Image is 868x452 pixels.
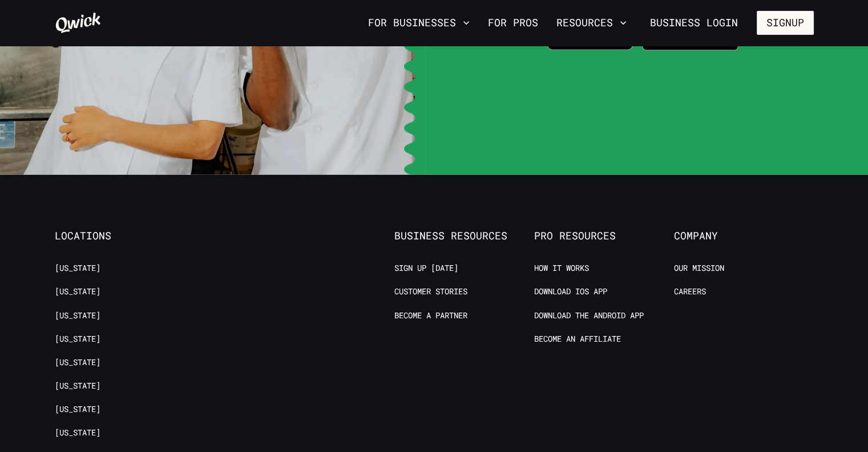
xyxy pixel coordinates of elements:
[394,263,458,274] a: Sign up [DATE]
[674,286,706,297] a: Careers
[674,263,724,274] a: Our Mission
[534,286,607,297] a: Download IOS App
[55,404,100,415] a: [US_STATE]
[640,11,748,35] a: Business Login
[55,286,100,297] a: [US_STATE]
[483,13,543,33] a: For Pros
[757,11,814,35] button: Signup
[534,263,589,274] a: How it Works
[394,230,534,242] span: Business Resources
[55,357,100,368] a: [US_STATE]
[364,13,474,33] button: For Businesses
[552,13,631,33] button: Resources
[534,334,621,345] a: Become an Affiliate
[55,310,100,321] a: [US_STATE]
[534,310,644,321] a: Download the Android App
[534,230,674,242] span: Pro Resources
[674,230,814,242] span: Company
[55,230,195,242] span: Locations
[55,263,100,274] a: [US_STATE]
[55,381,100,391] a: [US_STATE]
[394,310,467,321] a: Become a Partner
[394,286,467,297] a: Customer stories
[55,427,100,438] a: [US_STATE]
[55,334,100,345] a: [US_STATE]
